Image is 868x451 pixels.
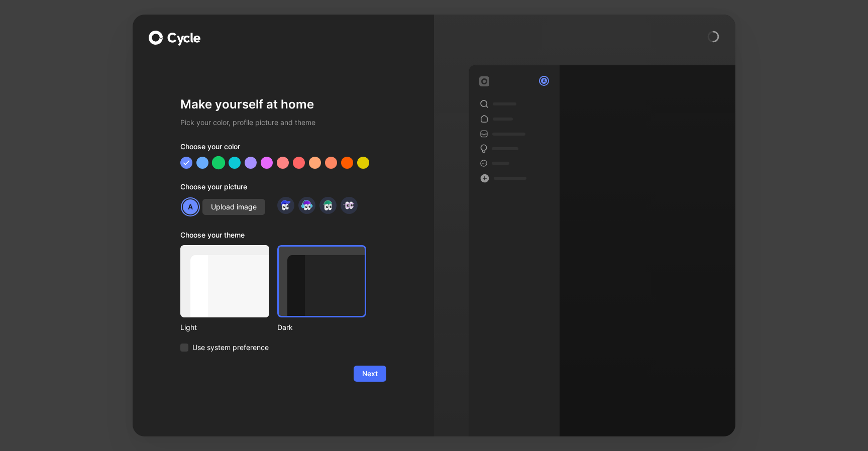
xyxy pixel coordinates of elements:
img: workspace-default-logo-wX5zAyuM.png [479,76,489,86]
div: Light [180,321,269,333]
span: Next [362,368,378,380]
span: Use system preference [192,342,269,354]
img: avatar [321,198,335,212]
img: avatar [279,198,292,212]
div: A [540,77,548,85]
img: avatar [300,198,313,212]
div: Choose your picture [180,181,386,197]
h1: Make yourself at home [180,96,386,112]
button: Upload image [202,199,265,215]
div: Choose your color [180,141,386,157]
span: Upload image [211,201,257,213]
h2: Pick your color, profile picture and theme [180,117,386,129]
button: Next [354,366,386,382]
div: Choose your theme [180,229,366,245]
img: avatar [342,198,356,212]
div: Dark [277,321,366,333]
div: A [182,198,199,215]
